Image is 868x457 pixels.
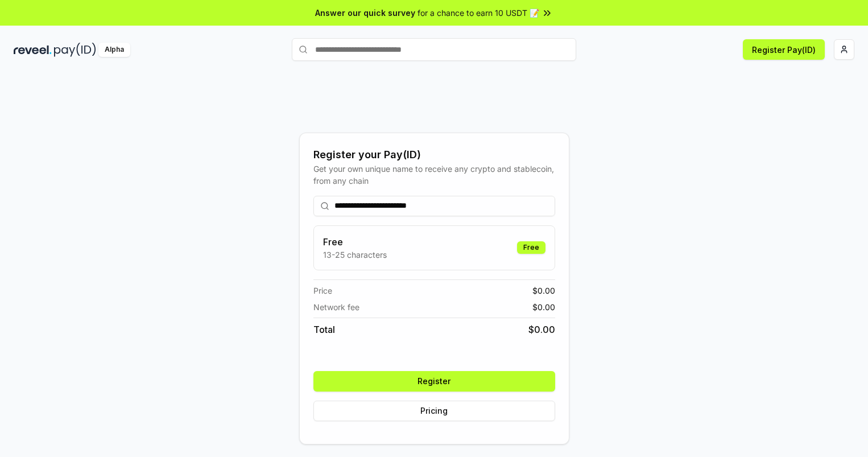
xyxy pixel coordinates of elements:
[313,401,555,421] button: Pricing
[323,235,387,249] h3: Free
[528,323,555,336] span: $ 0.00
[532,301,555,313] span: $ 0.00
[315,7,415,19] span: Answer our quick survey
[313,323,335,336] span: Total
[323,249,387,261] p: 13-25 characters
[313,285,332,297] span: Price
[313,371,555,392] button: Register
[532,285,555,297] span: $ 0.00
[517,241,545,254] div: Free
[98,43,130,57] div: Alpha
[418,7,539,19] span: for a chance to earn 10 USDT 📝
[313,163,555,187] div: Get your own unique name to receive any crypto and stablecoin, from any chain
[313,147,555,163] div: Register your Pay(ID)
[313,301,359,313] span: Network fee
[54,43,96,57] img: pay_id
[743,39,825,60] button: Register Pay(ID)
[14,43,52,57] img: reveel_dark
